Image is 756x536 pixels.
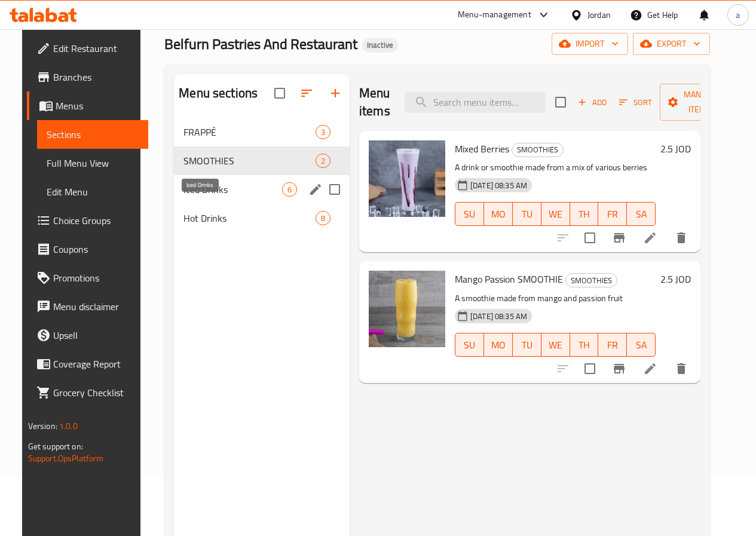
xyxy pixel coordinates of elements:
span: WE [546,336,565,354]
span: Select to update [577,225,602,250]
span: Sections [47,127,139,142]
span: 2 [316,155,330,167]
span: Promotions [53,271,139,285]
div: Inactive [362,38,398,53]
span: FRAPPÉ [183,125,316,139]
span: Grocery Checklist [53,385,139,400]
span: SMOOTHIES [183,154,316,168]
div: Menu-management [458,8,531,22]
input: search [405,92,546,113]
span: Version: [28,418,57,434]
span: Select to update [577,356,602,381]
button: edit [307,180,325,198]
button: Branch-specific-item [605,223,633,252]
div: SMOOTHIES [565,273,617,287]
span: Sort [619,96,652,109]
h2: Menu sections [179,84,258,102]
span: Edit Restaurant [53,41,139,56]
span: Full Menu View [47,156,139,170]
p: A smoothie made from mango and passion fruit [455,291,656,306]
span: SU [460,206,479,223]
span: Iced Drinks [183,182,282,197]
a: Menus [27,91,148,120]
span: Sort sections [292,79,321,108]
span: Inactive [362,40,398,50]
span: FR [603,206,622,223]
div: SMOOTHIES2 [174,146,350,175]
span: Branches [53,70,139,84]
span: Coupons [53,242,139,256]
div: Hot Drinks8 [174,204,350,232]
a: Grocery Checklist [27,378,148,407]
span: 8 [316,213,330,224]
button: FR [598,202,627,226]
a: Choice Groups [27,206,148,235]
button: MO [484,202,513,226]
div: Iced Drinks6edit [174,175,350,204]
h6: 2.5 JOD [660,140,691,157]
span: Add item [573,93,611,112]
h6: 2.5 JOD [660,271,691,287]
button: SU [455,202,484,226]
span: a [736,8,740,22]
button: export [633,33,710,55]
a: Edit menu item [643,362,657,376]
button: FR [598,333,627,357]
button: SA [627,202,656,226]
button: Sort [616,93,655,112]
span: TH [575,206,594,223]
span: [DATE] 08:35 AM [466,180,532,191]
span: Add [576,96,608,109]
a: Edit Menu [37,177,148,206]
a: Upsell [27,321,148,350]
span: TU [518,206,537,223]
a: Full Menu View [37,149,148,177]
button: WE [541,333,570,357]
div: items [316,125,330,139]
span: 3 [316,127,330,138]
span: SU [460,336,479,354]
button: SA [627,333,656,357]
button: WE [541,202,570,226]
a: Coverage Report [27,350,148,378]
span: SA [632,336,651,354]
a: Branches [27,63,148,91]
span: Mixed Berries [455,140,509,158]
span: Manage items [669,87,730,117]
a: Sections [37,120,148,149]
span: Select section [548,90,573,115]
span: Menus [56,99,139,113]
span: SMOOTHIES [566,274,617,287]
button: TU [513,333,541,357]
span: Hot Drinks [183,211,316,225]
div: items [316,154,330,168]
button: TH [570,202,599,226]
span: Sort items [611,93,660,112]
img: Mixed Berries [369,140,445,217]
h2: Menu items [359,84,390,120]
a: Edit Restaurant [27,34,148,63]
button: MO [484,333,513,357]
span: MO [489,206,508,223]
button: Add section [321,79,350,108]
span: TH [575,336,594,354]
span: 1.0.0 [59,418,78,434]
nav: Menu sections [174,113,350,237]
span: Choice Groups [53,213,139,228]
span: WE [546,206,565,223]
img: Mango Passion SMOOTHIE [369,271,445,347]
span: Get support on: [28,439,83,454]
p: A drink or smoothie made from a mix of various berries [455,160,656,175]
span: [DATE] 08:35 AM [466,311,532,322]
span: Menu disclaimer [53,299,139,314]
div: Jordan [587,8,611,22]
button: delete [667,354,696,383]
span: 6 [283,184,296,195]
span: TU [518,336,537,354]
button: import [552,33,628,55]
button: delete [667,223,696,252]
span: Mango Passion SMOOTHIE [455,270,563,288]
